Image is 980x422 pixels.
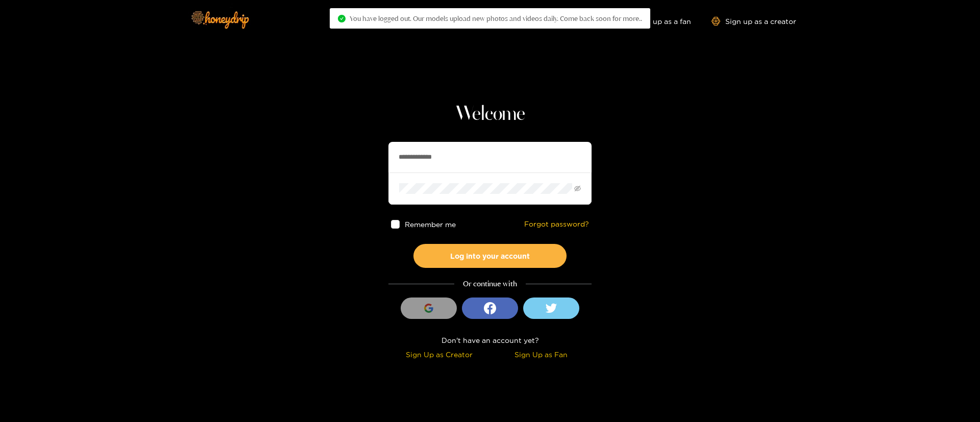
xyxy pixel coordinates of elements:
div: Sign Up as Creator [391,349,487,360]
a: Sign up as a creator [712,17,796,26]
div: Or continue with [388,278,592,290]
div: Don't have an account yet? [388,334,592,346]
div: Sign Up as Fan [493,349,589,360]
a: Forgot password? [524,220,589,229]
a: Sign up as a fan [621,17,691,26]
span: You have logged out. Our models upload new photos and videos daily. Come back soon for more.. [350,14,642,22]
span: eye-invisible [574,185,581,192]
span: Remember me [405,220,456,228]
button: Log into your account [413,244,567,268]
h1: Welcome [388,102,592,127]
span: check-circle [338,15,346,22]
